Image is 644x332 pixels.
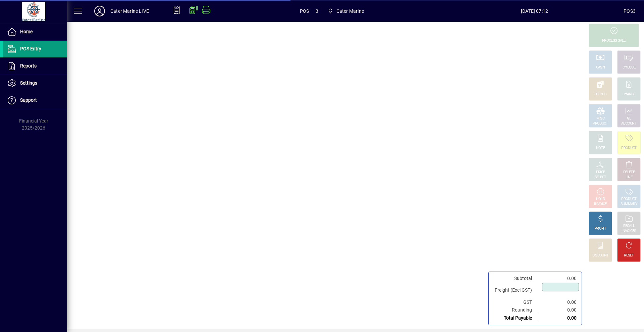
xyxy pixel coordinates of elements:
div: PROCESS SALE [602,38,626,43]
div: MISC [596,116,604,121]
div: CHARGE [623,92,636,97]
td: Rounding [491,306,539,314]
div: PRODUCT [593,121,608,126]
a: Settings [3,75,67,92]
td: Subtotal [491,275,539,282]
div: CASH [596,65,605,70]
a: Support [3,92,67,109]
td: Total Payable [491,314,539,322]
a: Home [3,23,67,40]
div: CHEQUE [623,65,635,70]
span: Cater Marine [325,5,367,17]
div: SUMMARY [621,202,637,207]
div: EFTPOS [594,92,607,97]
a: Reports [3,58,67,75]
span: POS [300,6,309,16]
span: Reports [20,63,37,68]
div: NOTE [596,146,605,151]
div: HOLD [596,197,605,202]
div: Cater Marine LIVE [110,6,149,16]
div: DISCOUNT [592,253,608,258]
div: INVOICES [622,229,636,234]
div: PRODUCT [621,197,636,202]
div: GL [627,116,631,121]
div: PRICE [596,170,605,175]
td: 0.00 [539,306,579,314]
div: ACCOUNT [621,121,637,126]
span: Cater Marine [336,6,364,16]
div: RECALL [623,224,635,229]
div: PRODUCT [621,146,636,151]
span: 3 [316,6,318,16]
td: 0.00 [539,314,579,322]
div: RESET [624,253,634,258]
div: PROFIT [595,226,606,231]
span: POS Entry [20,46,41,51]
div: INVOICE [594,202,606,207]
div: POS3 [624,6,636,16]
span: Support [20,97,37,103]
button: Profile [89,5,110,17]
span: [DATE] 07:12 [445,6,624,16]
div: SELECT [595,175,606,180]
div: DELETE [623,170,635,175]
td: GST [491,298,539,306]
td: 0.00 [539,275,579,282]
span: Settings [20,80,37,86]
div: LINE [626,175,632,180]
td: 0.00 [539,298,579,306]
td: Freight (Excl GST) [491,282,539,298]
span: Home [20,29,33,34]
